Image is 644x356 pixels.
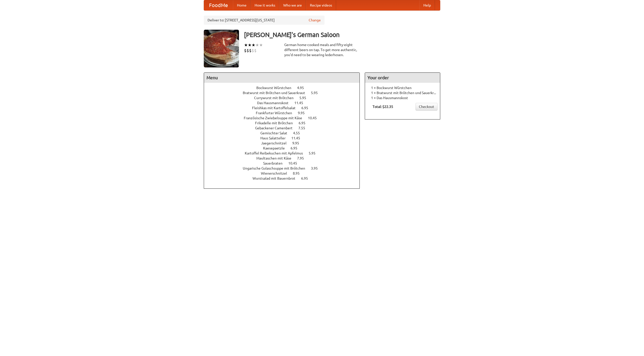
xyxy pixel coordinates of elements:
span: 7.55 [298,126,310,130]
span: 4.95 [297,86,309,90]
li: $ [249,48,252,53]
span: Wienerschnitzel [261,171,292,175]
span: 3.95 [311,166,323,170]
span: Bratwurst mit Brötchen und Sauerkraut [243,91,310,95]
span: Wurstsalad mit Bauernbrot [253,176,300,180]
span: Französische Zwiebelsuppe mit Käse [244,116,307,120]
a: Bratwurst mit Brötchen und Sauerkraut 5.95 [243,91,327,95]
h4: Menu [204,73,359,83]
a: How it works [251,0,279,10]
span: 6.95 [291,146,302,150]
span: Frankfurter Würstchen [256,111,297,115]
span: Gebackener Camenbert [255,126,298,130]
span: 7.95 [297,156,309,160]
span: 9.95 [292,141,304,145]
span: Maultaschen mit Käse [256,156,296,160]
span: Haus Salatteller [260,136,291,140]
span: 6.95 [301,176,313,180]
a: Fleishkas mit Kartoffelsalat 6.95 [252,106,317,110]
a: Wienerschnitzel 8.95 [261,171,309,175]
li: $ [244,48,247,53]
a: Checkout [416,103,437,110]
li: ★ [255,42,259,48]
a: FoodMe [204,0,233,10]
li: ★ [259,42,263,48]
a: Gemischter Salat 4.55 [260,131,309,135]
a: Change [309,18,321,23]
span: Fleishkas mit Kartoffelsalat [252,106,301,110]
h3: [PERSON_NAME]'s German Saloon [244,30,440,40]
a: Recipe videos [306,0,336,10]
a: Who we are [279,0,306,10]
li: $ [247,48,249,53]
li: 1 × Bratwurst mit Brötchen und Sauerkraut [368,90,437,95]
span: Bockwurst Würstchen [256,86,296,90]
span: Kaesepaetzle [263,146,290,150]
li: $ [252,48,254,53]
a: Kartoffel Reibekuchen mit Apfelmus 5.95 [245,151,325,155]
span: 6.95 [299,121,310,125]
li: ★ [252,42,255,48]
span: Frikadelle mit Brötchen [255,121,298,125]
li: ★ [248,42,252,48]
li: $ [254,48,257,53]
a: Sauerbraten 10.45 [263,161,306,165]
span: Currywurst mit Brötchen [254,96,299,100]
a: Help [419,0,435,10]
span: 4.55 [293,131,305,135]
span: 6.95 [301,106,313,110]
span: 10.45 [288,161,302,165]
span: Kartoffel Reibekuchen mit Apfelmus [245,151,308,155]
span: Ungarische Gulaschsuppe mit Brötchen [243,166,310,170]
h4: Your order [365,73,440,83]
span: 10.45 [308,116,322,120]
span: 5.95 [299,96,311,100]
img: angular.jpg [204,30,239,67]
a: Maultaschen mit Käse 7.95 [256,156,313,160]
span: 8.95 [293,171,305,175]
li: ★ [244,42,248,48]
span: 11.45 [291,136,305,140]
a: Französische Zwiebelsuppe mit Käse 10.45 [244,116,326,120]
span: 5.95 [309,151,320,155]
span: Gemischter Salat [260,131,292,135]
span: Das Hausmannskost [257,101,294,105]
a: Wurstsalad mit Bauernbrot 6.95 [253,176,317,180]
div: Deliver to: [STREET_ADDRESS][US_STATE] [204,16,325,25]
a: Kaesepaetzle 6.95 [263,146,307,150]
span: 9.95 [298,111,310,115]
a: Frankfurter Würstchen 9.95 [256,111,314,115]
li: 1 × Das Hausmannskost [368,95,437,100]
li: 1 × Bockwurst Würstchen [368,85,437,90]
a: Bockwurst Würstchen 4.95 [256,86,313,90]
b: Total: $22.35 [373,105,393,109]
a: Ungarische Gulaschsuppe mit Brötchen 3.95 [243,166,327,170]
a: Currywurst mit Brötchen 5.95 [254,96,315,100]
span: Jaegerschnitzel [261,141,292,145]
span: 5.95 [311,91,323,95]
div: German home-cooked meals and fifty-eight different beers on tap. To get more authentic, you'd nee... [284,42,360,57]
a: Das Hausmannskost 11.45 [257,101,312,105]
span: 11.45 [294,101,308,105]
span: Sauerbraten [263,161,288,165]
a: Frikadelle mit Brötchen 6.95 [255,121,315,125]
a: Haus Salatteller 11.45 [260,136,309,140]
a: Home [233,0,251,10]
a: Jaegerschnitzel 9.95 [261,141,308,145]
a: Gebackener Camenbert 7.55 [255,126,314,130]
